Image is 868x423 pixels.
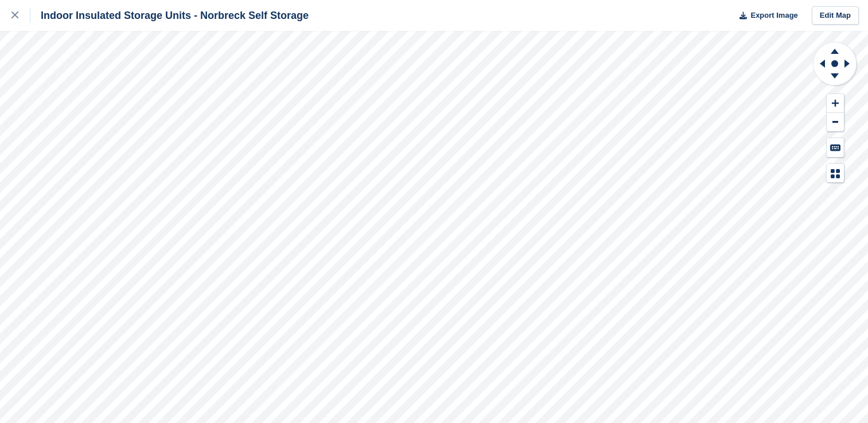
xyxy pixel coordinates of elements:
span: Export Image [750,10,797,21]
button: Zoom In [827,94,844,113]
button: Zoom Out [827,113,844,132]
a: Edit Map [812,6,859,25]
button: Map Legend [827,164,844,183]
div: Indoor Insulated Storage Units - Norbreck Self Storage [30,9,309,22]
button: Keyboard Shortcuts [827,138,844,157]
button: Export Image [733,6,798,25]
